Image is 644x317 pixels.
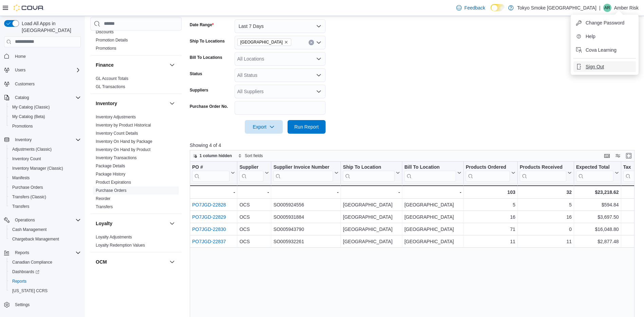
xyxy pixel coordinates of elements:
[466,164,510,181] div: Products Ordered
[12,123,33,129] span: Promotions
[90,113,182,214] div: Inventory
[245,153,263,158] span: Sort fields
[14,4,44,11] img: Cova
[235,152,265,160] button: Sort fields
[168,61,176,69] button: Finance
[12,156,41,162] span: Inventory Count
[96,204,113,209] a: Transfers
[12,227,47,232] span: Cash Management
[576,164,619,181] button: Expected Total
[586,33,595,40] span: Help
[192,164,229,181] div: PO # URL
[7,183,84,192] button: Purchase Orders
[288,120,326,134] button: Run Report
[12,216,38,224] button: Operations
[10,103,81,111] span: My Catalog (Classic)
[7,192,84,202] button: Transfers (Classic)
[7,267,84,277] a: Dashboards
[96,235,132,239] a: Loyalty Adjustments
[466,225,515,233] div: 71
[10,193,49,201] a: Transfers (Classic)
[96,234,132,240] span: Loyalty Adjustments
[7,277,84,286] button: Reports
[96,84,125,89] a: GL Transactions
[96,180,131,185] a: Product Expirations
[12,175,30,181] span: Manifests
[96,131,138,136] a: Inventory Count Details
[190,71,202,77] label: Status
[96,100,117,107] h3: Inventory
[404,188,461,196] div: -
[10,183,81,191] span: Purchase Orders
[96,114,136,120] span: Inventory Adjustments
[12,269,39,274] span: Dashboards
[573,31,636,42] button: Help
[10,113,48,121] a: My Catalog (Beta)
[249,120,279,134] span: Export
[10,268,81,276] span: Dashboards
[12,166,63,171] span: Inventory Manager (Classic)
[7,164,84,173] button: Inventory Manager (Classic)
[466,164,515,181] button: Products Ordered
[96,123,151,128] a: Inventory by Product Historical
[625,152,633,160] button: Enter fullscreen
[10,287,81,295] span: Washington CCRS
[454,1,488,15] a: Feedback
[15,81,35,87] span: Customers
[343,164,394,170] div: Ship To Location
[192,214,226,220] a: PO7JGD-22829
[294,123,319,130] span: Run Report
[273,201,338,209] div: SO005924556
[1,248,84,257] button: Reports
[168,258,176,266] button: OCM
[96,180,131,185] span: Product Expirations
[239,164,263,170] div: Supplier
[7,234,84,244] button: Chargeback Management
[235,19,326,33] button: Last 7 Days
[239,188,269,196] div: -
[273,213,338,221] div: SO005931884
[12,216,81,224] span: Operations
[96,46,116,51] a: Promotions
[7,286,84,296] button: [US_STATE] CCRS
[586,63,604,70] span: Sign Out
[12,80,37,88] a: Customers
[12,52,29,61] a: Home
[96,76,128,81] a: GL Account Totals
[96,204,113,210] span: Transfers
[192,239,226,244] a: PO7JGD-22837
[90,233,182,252] div: Loyalty
[343,164,400,181] button: Ship To Location
[192,164,235,181] button: PO #
[190,38,225,44] label: Ship To Locations
[12,66,28,74] button: Users
[520,237,572,246] div: 11
[96,62,167,68] button: Finance
[190,55,222,60] label: Bill To Locations
[10,258,81,266] span: Canadian Compliance
[239,237,269,246] div: OCS
[190,22,214,28] label: Date Range
[273,188,338,196] div: -
[12,104,50,110] span: My Catalog (Classic)
[15,137,32,143] span: Inventory
[12,185,43,190] span: Purchase Orders
[239,213,269,221] div: OCS
[343,188,400,196] div: -
[90,74,182,94] div: Finance
[96,155,137,160] a: Inventory Transactions
[12,114,45,119] span: My Catalog (Beta)
[343,201,400,209] div: [GEOGRAPHIC_DATA]
[466,213,515,221] div: 16
[520,188,572,196] div: 32
[343,237,400,246] div: [GEOGRAPHIC_DATA]
[520,201,572,209] div: 5
[10,226,81,234] span: Cash Management
[10,155,44,163] a: Inventory Count
[12,301,32,309] a: Settings
[10,268,42,276] a: Dashboards
[343,213,400,221] div: [GEOGRAPHIC_DATA]
[343,164,394,181] div: Ship To Location
[10,145,81,153] span: Adjustments (Classic)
